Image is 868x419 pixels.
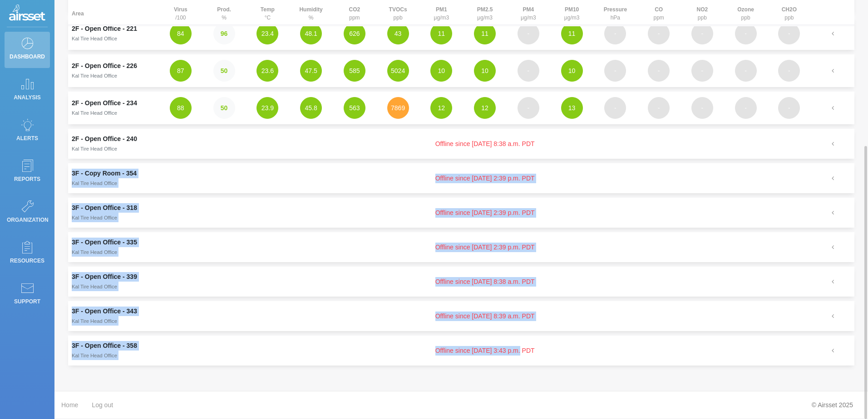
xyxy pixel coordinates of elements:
img: Logo [9,5,45,23]
a: Analysis [5,73,50,109]
button: 563 [344,97,365,119]
a: Reports [5,154,50,190]
small: Kal Tire Head Office [72,318,117,324]
button: 5024 [387,60,409,82]
button: - [604,60,626,82]
button: 84 [170,23,192,44]
strong: PM2.5 [477,6,493,13]
button: 43 [387,23,409,44]
td: 3F - Open Office - 343Kal Tire Head Office [68,301,159,331]
button: 96 [213,23,235,44]
button: 48.1 [300,23,322,44]
td: 3F - Open Office - 358Kal Tire Head Office [68,336,159,365]
td: Offline since [DATE] 2:39 p.m. PDT [159,198,811,228]
strong: Virus [174,6,187,13]
strong: CH2O [782,6,797,13]
strong: NO2 [697,6,708,13]
button: 45.8 [300,97,322,119]
button: - [778,23,800,44]
button: 585 [344,60,365,82]
a: Resources [5,236,50,272]
strong: Ozone [737,6,754,13]
button: 11 [561,23,583,44]
strong: CO2 [349,6,360,13]
strong: Prod. [217,6,231,13]
button: 50 [213,60,235,82]
td: 2F - Open Office - 234Kal Tire Head Office [68,92,159,124]
p: Resources [7,254,48,268]
strong: PM4 [523,6,534,13]
button: 10 [430,60,452,82]
a: Log out [92,396,113,414]
button: 50 [213,97,235,119]
p: Analysis [7,91,48,104]
button: - [778,97,800,119]
button: 87 [170,60,192,82]
button: - [735,23,757,44]
td: Offline since [DATE] 8:38 a.m. PDT [159,129,811,159]
strong: 96 [221,30,228,37]
small: Kal Tire Head Office [72,73,117,78]
p: Organization [7,213,48,227]
a: Support [5,277,50,313]
td: Offline since [DATE] 2:39 p.m. PDT [159,163,811,193]
button: 23.4 [256,23,278,44]
button: - [648,23,670,44]
button: - [648,97,670,119]
button: - [691,97,713,119]
td: Offline since [DATE] 2:39 p.m. PDT [159,232,811,262]
td: Offline since [DATE] 8:39 a.m. PDT [159,301,811,331]
div: © Airsset 2025 [805,396,860,414]
button: - [735,60,757,82]
button: 7869 [387,97,409,119]
button: - [518,60,539,82]
button: 23.6 [256,60,278,82]
td: 2F - Open Office - 221Kal Tire Head Office [68,17,159,50]
p: Support [7,295,48,308]
small: Kal Tire Head Office [72,146,117,151]
td: 3F - Open Office - 339Kal Tire Head Office [68,267,159,297]
button: - [518,97,539,119]
td: Offline since [DATE] 8:38 a.m. PDT [159,267,811,297]
button: - [604,97,626,119]
button: - [735,97,757,119]
p: Reports [7,172,48,186]
strong: Pressure [604,6,627,13]
button: 12 [430,97,452,119]
td: 3F - Copy Room - 354Kal Tire Head Office [68,163,159,193]
strong: PM1 [436,6,447,13]
button: - [648,60,670,82]
td: 2F - Open Office - 240Kal Tire Head Office [68,129,159,159]
small: Kal Tire Head Office [72,180,117,186]
strong: PM10 [565,6,579,13]
button: 13 [561,97,583,119]
button: - [604,23,626,44]
small: Kal Tire Head Office [72,353,117,358]
button: - [518,23,539,44]
td: 2F - Open Office - 226Kal Tire Head Office [68,54,159,87]
p: Alerts [7,132,48,145]
button: 12 [474,97,496,119]
button: 11 [474,23,496,44]
button: - [778,60,800,82]
strong: 50 [221,67,228,74]
td: 3F - Open Office - 318Kal Tire Head Office [68,198,159,228]
td: Offline since [DATE] 3:43 p.m. PDT [159,336,811,365]
a: Home [61,396,78,414]
button: 88 [170,97,192,119]
small: Kal Tire Head Office [72,284,117,289]
a: Dashboard [5,32,50,68]
strong: CO [655,6,663,13]
strong: Area [72,10,84,17]
strong: TVOCs [389,6,407,13]
small: Kal Tire Head Office [72,36,117,41]
button: 23.9 [256,97,278,119]
a: Alerts [5,113,50,150]
button: 47.5 [300,60,322,82]
small: Kal Tire Head Office [72,110,117,116]
strong: Temp [261,6,275,13]
button: 10 [561,60,583,82]
a: Organization [5,195,50,231]
button: - [691,60,713,82]
small: Kal Tire Head Office [72,249,117,255]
